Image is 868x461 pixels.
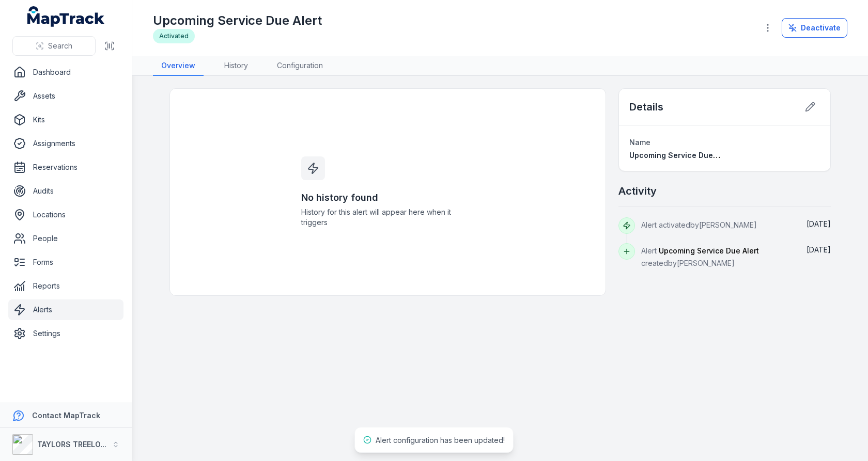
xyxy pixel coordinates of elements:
button: Search [12,36,96,56]
time: 28/08/2025, 3:08:31 pm [807,219,831,228]
span: Search [48,41,72,51]
a: Overview [153,56,204,76]
span: Alert created by [PERSON_NAME] [641,246,759,267]
span: Upcoming Service Due Alert [629,151,732,160]
a: Kits [8,109,123,130]
span: Alert configuration has been updated! [376,436,505,444]
span: Name [629,138,650,147]
a: MapTrack [27,6,105,27]
a: History [216,56,256,76]
span: History for this alert will appear here when it triggers [301,207,475,228]
span: [DATE] [807,219,831,228]
a: Configuration [269,56,331,76]
a: Dashboard [8,62,123,83]
h2: Details [629,100,663,114]
strong: Contact MapTrack [32,411,100,420]
button: Deactivate [782,18,847,38]
span: Upcoming Service Due Alert [659,246,759,255]
a: Reservations [8,157,123,178]
time: 28/08/2025, 3:07:51 pm [807,245,831,254]
span: Alert activated by [PERSON_NAME] [641,220,757,229]
h2: Activity [618,184,657,198]
h1: Upcoming Service Due Alert [153,12,322,29]
a: Locations [8,204,123,225]
h3: No history found [301,190,475,205]
strong: TAYLORS TREELOPPING [37,440,123,449]
a: Reports [8,276,123,296]
a: Settings [8,323,123,344]
a: Assignments [8,133,123,154]
a: Assets [8,86,123,106]
span: [DATE] [807,245,831,254]
a: People [8,228,123,249]
a: Alerts [8,299,123,320]
div: Activated [153,29,195,43]
a: Audits [8,181,123,201]
a: Forms [8,252,123,273]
